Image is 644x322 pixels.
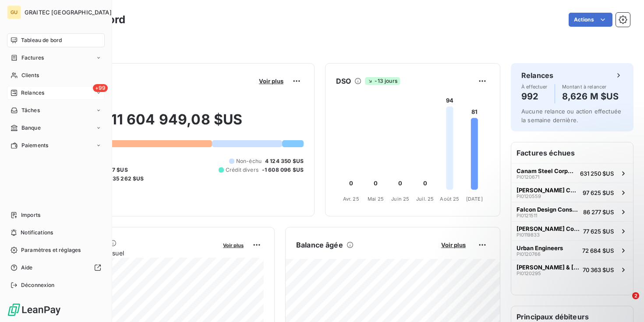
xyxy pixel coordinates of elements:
div: GU [7,5,21,19]
span: PI0119833 [517,232,540,237]
h2: 11 604 949,08 $US [50,111,304,137]
span: 97 625 $US [583,189,614,196]
span: Montant à relancer [562,84,619,89]
span: Imports [21,211,40,219]
span: Voir plus [441,241,466,248]
span: [PERSON_NAME] Construction [517,225,580,232]
span: Paiements [21,142,48,149]
button: [PERSON_NAME] ConstructionPI012055997 625 $US [511,183,633,202]
span: 4 124 350 $US [265,157,304,165]
span: Aucune relance ou action effectuée la semaine dernière. [521,108,621,124]
span: 86 277 $US [583,209,614,216]
span: [PERSON_NAME] Construction [517,187,579,194]
span: Paramètres et réglages [21,246,81,254]
h4: 992 [521,89,548,103]
tspan: Juin 25 [391,196,409,202]
span: Non-échu [236,157,262,165]
tspan: [DATE] [466,196,483,202]
button: Voir plus [256,77,286,85]
span: 77 625 $US [583,228,614,235]
span: À effectuer [521,84,548,89]
button: Voir plus [439,241,468,249]
span: PI0120559 [517,194,541,199]
button: Falcon Design ConsultantsPI012151186 277 $US [511,202,633,221]
span: Crédit divers [226,166,258,174]
span: Clients [21,71,39,79]
h6: Relances [521,70,553,81]
span: Falcon Design Consultants [517,206,580,213]
tspan: Avr. 25 [343,196,359,202]
span: PI0120671 [517,174,539,180]
span: Banque [21,124,41,132]
span: Chiffre d'affaires mensuel [50,248,217,258]
button: [PERSON_NAME] ConstructionPI011983377 625 $US [511,221,633,241]
button: Canam Steel Corporation ([GEOGRAPHIC_DATA])PI0120671631 250 $US [511,163,633,183]
span: -1 608 096 $US [262,166,304,174]
a: Aide [7,261,105,275]
span: PI0121511 [517,213,537,218]
span: 2 [632,292,639,299]
span: Tableau de bord [21,36,62,44]
tspan: Mai 25 [368,196,384,202]
span: Tâches [21,106,40,114]
span: -13 jours [365,77,400,85]
span: 631 250 $US [580,170,614,177]
span: Notifications [21,229,53,237]
h6: Factures échues [511,142,633,163]
span: Déconnexion [21,281,55,289]
img: Logo LeanPay [7,303,61,317]
tspan: Août 25 [440,196,459,202]
button: Actions [569,13,612,27]
iframe: Intercom live chat [614,292,635,313]
span: Voir plus [223,242,244,248]
span: Aide [21,264,33,272]
span: Factures [21,54,44,62]
span: -35 262 $US [110,175,144,183]
tspan: Juil. 25 [416,196,434,202]
span: Relances [21,89,44,97]
span: Voir plus [259,78,283,85]
span: GRAITEC [GEOGRAPHIC_DATA] [25,9,112,16]
span: Canam Steel Corporation ([GEOGRAPHIC_DATA]) [517,167,577,174]
span: +99 [93,84,108,92]
h4: 8,626 M $US [562,89,619,103]
button: Voir plus [220,241,246,249]
iframe: Intercom notifications message [469,237,644,298]
h6: DSO [336,76,351,86]
h6: Balance âgée [296,240,343,250]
